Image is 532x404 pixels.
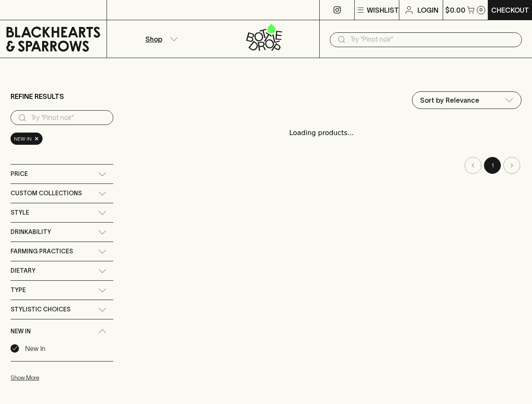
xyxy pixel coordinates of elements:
button: page 1 [484,157,501,174]
span: Dietary [11,266,35,276]
div: Loading products... [122,120,521,146]
p: Login [417,5,438,15]
button: Show More [11,369,121,386]
div: Custom Collections [11,184,113,203]
button: Shop [107,20,213,58]
span: × [34,134,39,143]
input: Try “Pinot noir” [31,111,107,125]
p: Shop [145,34,162,44]
div: Drinkability [11,223,113,242]
p: Sort by Relevance [420,95,479,105]
span: Price [11,169,28,179]
p: 0 [479,8,483,12]
div: Stylistic Choices [11,300,113,319]
p: Refine Results [11,91,64,101]
div: Dietary [11,261,113,280]
div: New In [11,319,113,343]
span: Farming Practices [11,246,73,257]
div: Price [11,165,113,183]
span: Drinkability [11,227,51,237]
p: $0.00 [445,5,465,15]
div: Sort by Relevance [412,92,521,109]
span: Custom Collections [11,188,82,199]
p: ⠀ [107,5,114,15]
input: Try "Pinot noir" [350,33,515,46]
nav: pagination navigation [122,157,521,174]
span: New In [11,326,31,337]
span: Type [11,285,26,295]
span: Stylistic Choices [11,304,70,315]
p: New In [25,343,45,353]
p: Checkout [491,5,529,15]
div: Farming Practices [11,242,113,261]
div: Type [11,281,113,300]
span: Style [11,207,29,218]
p: Wishlist [367,5,399,15]
div: Style [11,203,113,222]
span: New In [14,135,32,143]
